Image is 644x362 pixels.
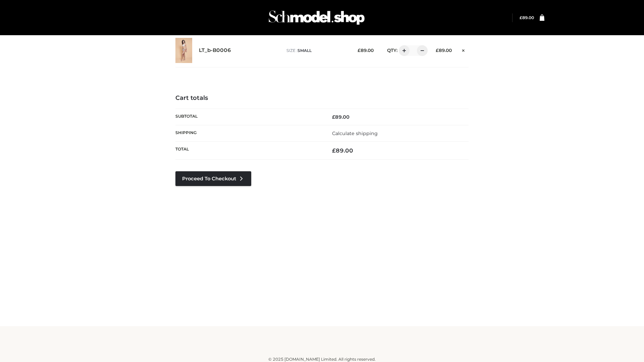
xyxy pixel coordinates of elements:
bdi: 89.00 [332,147,353,154]
div: QTY: [380,45,425,56]
h4: Cart totals [175,95,469,102]
a: Calculate shipping [332,130,378,136]
p: size : [286,48,347,54]
bdi: 89.00 [436,48,452,53]
span: SMALL [298,48,312,53]
span: £ [332,114,335,120]
bdi: 89.00 [358,48,374,53]
span: £ [358,48,361,53]
a: LT_b-B0006 [199,47,231,54]
img: Schmodel Admin 964 [266,4,367,31]
a: Proceed to Checkout [175,171,251,186]
bdi: 89.00 [332,114,350,120]
span: £ [436,48,439,53]
th: Shipping [175,125,322,141]
span: £ [332,147,336,154]
a: £89.00 [520,15,534,20]
a: Remove this item [459,45,469,54]
span: £ [520,15,522,20]
th: Subtotal [175,109,322,125]
th: Total [175,142,322,160]
bdi: 89.00 [520,15,534,20]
